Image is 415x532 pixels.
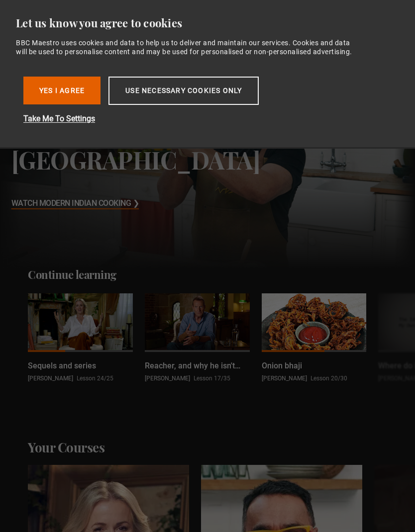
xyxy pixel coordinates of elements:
[16,38,354,56] div: BBC Maestro uses cookies and data to help us to deliver and maintain our services. Cookies and da...
[108,77,259,105] button: Use necessary cookies only
[77,375,113,382] span: Lesson 24/25
[11,116,274,174] h3: Discover the flavours of [GEOGRAPHIC_DATA]
[262,360,302,372] p: Onion bhaji
[28,293,133,383] a: Sequels and series [PERSON_NAME] Lesson 24/25
[145,293,250,383] a: Reacher, and why he isn't boring [PERSON_NAME] Lesson 17/35
[28,375,73,382] span: [PERSON_NAME]
[311,375,347,382] span: Lesson 20/30
[28,360,96,372] p: Sequels and series
[28,439,104,456] h2: Your Courses
[194,375,230,382] span: Lesson 17/35
[11,196,139,211] h3: Watch Modern Indian Cooking ❯
[262,375,307,382] span: [PERSON_NAME]
[145,375,190,382] span: [PERSON_NAME]
[23,77,101,104] button: Yes I Agree
[28,268,387,281] h2: Continue learning
[23,113,342,125] button: Take Me To Settings
[16,16,391,30] div: Let us know you agree to cookies
[262,293,367,383] a: Onion bhaji [PERSON_NAME] Lesson 20/30
[145,360,250,372] p: Reacher, and why he isn't boring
